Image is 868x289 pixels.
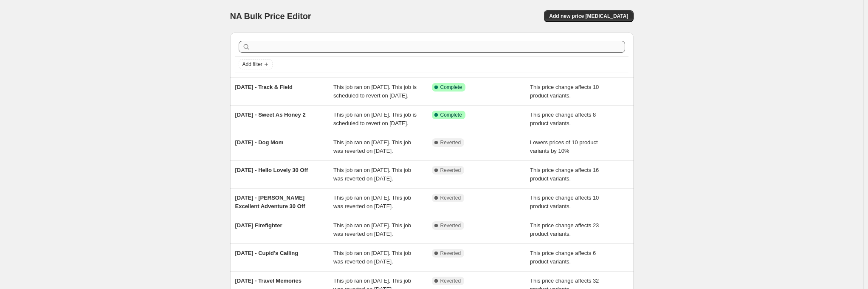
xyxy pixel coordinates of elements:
span: This job ran on [DATE]. This job was reverted on [DATE]. [333,195,411,209]
span: [DATE] - Cupid's Calling [235,250,299,256]
span: This price change affects 16 product variants. [530,167,599,182]
span: [DATE] - [PERSON_NAME] Excellent Adventure 30 Off [235,195,305,209]
span: Reverted [440,222,461,229]
span: This job ran on [DATE]. This job is scheduled to revert on [DATE]. [333,112,417,126]
span: Reverted [440,167,461,174]
span: This job ran on [DATE]. This job was reverted on [DATE]. [333,167,411,182]
span: This price change affects 10 product variants. [530,84,599,99]
span: Complete [440,112,462,118]
span: Add new price [MEDICAL_DATA] [549,13,628,20]
span: [DATE] - Travel Memories [235,278,302,284]
span: [DATE] - Sweet As Honey 2 [235,112,306,118]
span: This price change affects 6 product variants. [530,250,596,265]
span: This job ran on [DATE]. This job was reverted on [DATE]. [333,139,411,154]
span: Lowers prices of 10 product variants by 10% [530,139,598,154]
span: Reverted [440,139,461,146]
span: [DATE] - Dog Mom [235,139,284,146]
span: This job ran on [DATE]. This job is scheduled to revert on [DATE]. [333,84,417,99]
span: This price change affects 8 product variants. [530,112,596,126]
button: Add filter [239,59,273,69]
span: [DATE] Firefighter [235,222,282,229]
span: This price change affects 10 product variants. [530,195,599,209]
span: [DATE] - Hello Lovely 30 Off [235,167,308,173]
button: Add new price [MEDICAL_DATA] [544,10,633,22]
span: This price change affects 23 product variants. [530,222,599,237]
span: This job ran on [DATE]. This job was reverted on [DATE]. [333,250,411,265]
span: Add filter [242,61,262,68]
span: [DATE] - Track & Field [235,84,293,90]
span: Complete [440,84,462,91]
span: NA Bulk Price Editor [230,11,311,21]
span: Reverted [440,278,461,284]
span: Reverted [440,250,461,257]
span: This job ran on [DATE]. This job was reverted on [DATE]. [333,222,411,237]
span: Reverted [440,195,461,201]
